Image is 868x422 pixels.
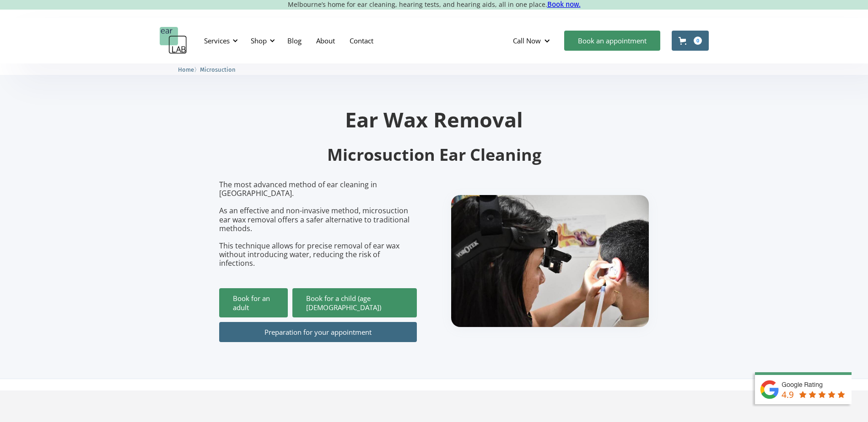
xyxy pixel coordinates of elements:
a: Preparation for your appointment [219,322,417,342]
a: Open cart [672,31,709,51]
a: Book an appointment [564,31,660,51]
h1: Ear Wax Removal [219,109,649,130]
span: Microsuction [200,66,236,73]
img: boy getting ear checked. [451,195,649,327]
div: Shop [251,36,267,45]
div: Services [199,27,241,54]
span: Home [178,66,194,73]
div: Shop [245,27,278,54]
a: About [309,27,342,54]
li: 〉 [178,65,200,74]
h2: Microsuction Ear Cleaning [219,144,649,166]
a: Microsuction [200,65,236,74]
div: Services [204,36,230,45]
a: Home [178,65,194,74]
p: The most advanced method of ear cleaning in [GEOGRAPHIC_DATA]. As an effective and non-invasive m... [219,180,417,268]
div: Call Now [506,27,560,54]
a: home [160,27,187,54]
a: Book for an adult [219,288,288,317]
a: Blog [280,27,309,54]
a: Book for a child (age [DEMOGRAPHIC_DATA]) [292,288,417,317]
div: 0 [694,37,702,45]
a: Contact [342,27,381,54]
div: Call Now [513,36,541,45]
